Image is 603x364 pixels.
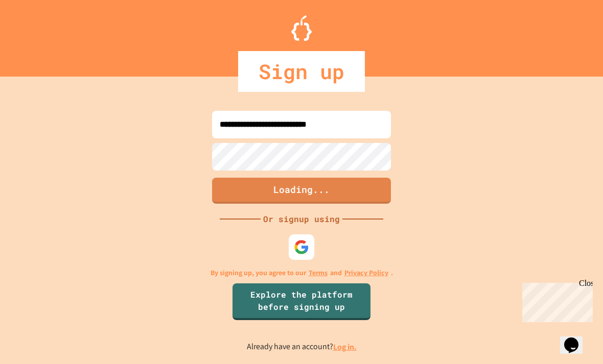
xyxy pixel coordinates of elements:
[518,279,593,322] iframe: chat widget
[247,341,357,353] p: Already have an account?
[291,15,312,41] img: Logo.svg
[212,178,391,204] button: Loading...
[294,239,309,255] img: google-icon.svg
[211,268,393,278] p: By signing up, you agree to our and .
[309,268,328,278] a: Terms
[238,51,365,92] div: Sign up
[4,4,71,65] div: Chat with us now!Close
[560,323,593,354] iframe: chat widget
[233,283,370,320] a: Explore the platform before signing up
[261,213,342,225] div: Or signup using
[344,268,388,278] a: Privacy Policy
[333,342,357,352] a: Log in.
